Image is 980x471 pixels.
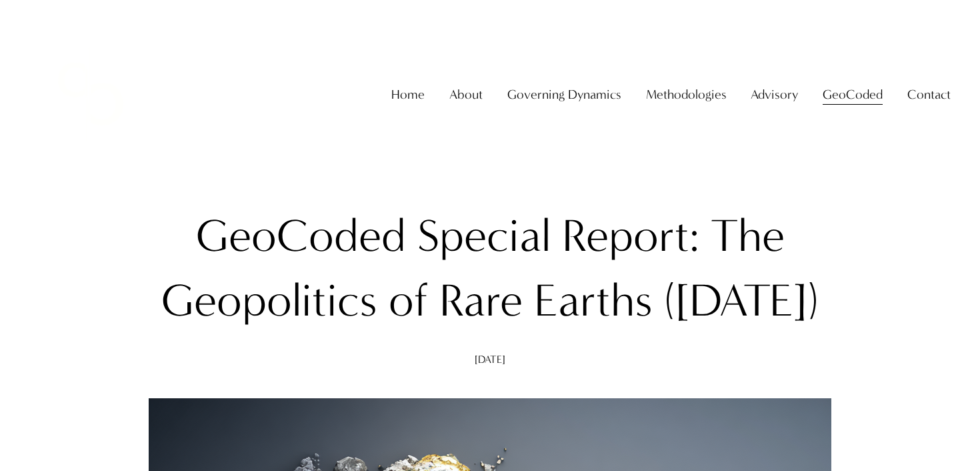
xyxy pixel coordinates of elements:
[907,83,951,106] span: Contact
[449,81,483,107] a: folder dropdown
[449,83,483,106] span: About
[391,81,425,107] a: Home
[507,83,621,106] span: Governing Dynamics
[907,81,951,107] a: folder dropdown
[823,83,883,106] span: GeoCoded
[29,33,152,155] img: Christopher Sanchez &amp; Co.
[507,81,621,107] a: folder dropdown
[751,81,798,107] a: folder dropdown
[126,204,854,333] h1: GeoCoded Special Report: The Geopolitics of Rare Earths ([DATE])
[646,83,727,106] span: Methodologies
[646,81,727,107] a: folder dropdown
[475,353,506,366] span: [DATE]
[751,83,798,106] span: Advisory
[823,81,883,107] a: folder dropdown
